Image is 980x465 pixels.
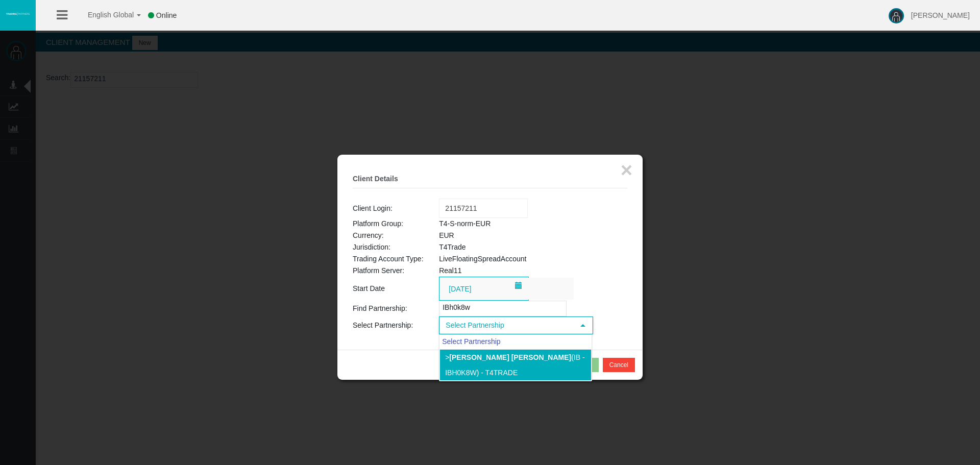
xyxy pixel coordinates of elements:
span: T4Trade [439,243,465,251]
span: Find Partnership: [353,304,407,312]
span: EUR [439,231,454,239]
span: Real11 [439,266,461,275]
td: Jurisdiction: [353,241,439,253]
b: Client Details [353,175,398,183]
span: English Global [75,11,134,19]
span: Select Partnership: [353,321,413,329]
td: Platform Group: [353,218,439,230]
span: LiveFloatingSpreadAccount [439,255,526,263]
span: Select Partnership [440,317,574,333]
td: Trading Account Type: [353,253,439,265]
button: × [621,160,632,180]
span: [PERSON_NAME] [911,11,970,19]
button: Cancel [603,358,635,372]
img: logo.svg [5,12,31,16]
td: Client Login: [353,199,439,218]
li: > (IB - IBh0k8w) - T4Trade [439,349,592,381]
td: Currency: [353,230,439,241]
img: user-image [889,8,904,23]
div: Select Partnership [439,335,592,349]
span: Online [156,11,177,19]
b: [PERSON_NAME] [PERSON_NAME] [449,353,571,361]
td: Platform Server: [353,265,439,277]
span: select [579,322,587,330]
span: T4-S-norm-EUR [439,219,491,228]
td: Start Date [353,277,439,301]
